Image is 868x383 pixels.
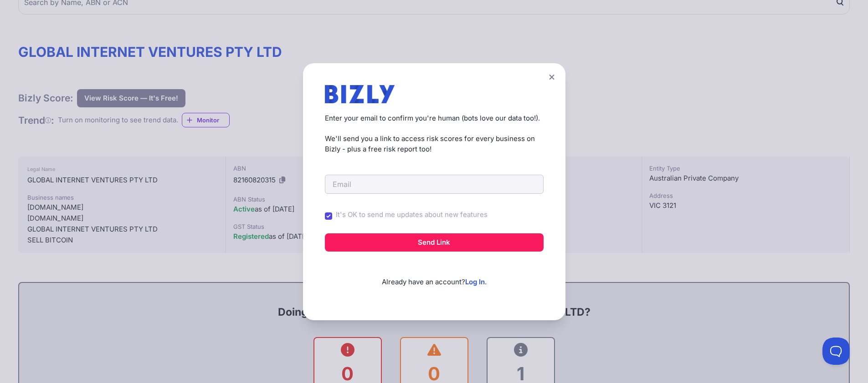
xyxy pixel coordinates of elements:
[465,277,485,286] a: Log In
[325,233,544,252] button: Send Link
[325,134,544,154] p: We'll send you a link to access risk scores for every business on Bizly - plus a free risk report...
[325,113,544,124] p: Enter your email to confirm you're human (bots love our data too!).
[325,262,544,287] p: Already have an account? .
[325,175,544,194] input: Email
[822,338,850,365] iframe: Toggle Customer Support
[325,85,395,103] img: bizly_logo.svg
[336,210,488,220] label: It's OK to send me updates about new features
